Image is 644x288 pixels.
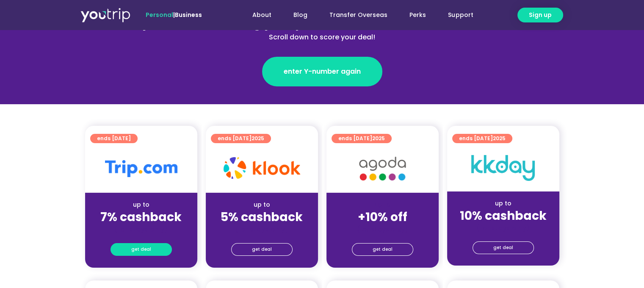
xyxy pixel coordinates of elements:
[454,199,553,208] div: up to
[459,134,506,143] span: ends [DATE]
[473,241,534,254] a: get deal
[213,225,311,234] div: (for stays only)
[252,244,272,255] span: get deal
[262,57,382,86] a: enter Y-number again
[90,134,138,143] a: ends [DATE]
[338,134,385,143] span: ends [DATE]
[373,244,392,255] span: get deal
[332,134,392,143] a: ends [DATE]2025
[218,134,264,143] span: ends [DATE]
[493,242,513,254] span: get deal
[225,7,484,23] nav: Menu
[138,32,506,42] div: Scroll down to score your deal!
[146,11,202,19] span: |
[175,11,202,19] a: Business
[352,243,413,256] a: get deal
[398,7,437,23] a: Perks
[100,209,182,225] strong: 7% cashback
[92,200,191,209] div: up to
[454,224,553,233] div: (for stays only)
[146,11,173,19] span: Personal
[92,225,191,234] div: (for stays only)
[318,7,398,23] a: Transfer Overseas
[131,244,151,255] span: get deal
[111,243,172,256] a: get deal
[97,134,131,143] span: ends [DATE]
[221,209,303,225] strong: 5% cashback
[517,8,563,22] a: Sign up
[529,11,552,19] span: Sign up
[452,134,512,143] a: ends [DATE]2025
[282,7,318,23] a: Blog
[358,209,407,225] strong: +10% off
[211,134,271,143] a: ends [DATE]2025
[460,208,547,224] strong: 10% cashback
[375,200,390,209] span: up to
[241,7,282,23] a: About
[437,7,484,23] a: Support
[333,225,432,234] div: (for stays only)
[252,135,264,142] span: 2025
[493,135,506,142] span: 2025
[231,243,293,256] a: get deal
[372,135,385,142] span: 2025
[213,200,311,209] div: up to
[284,66,361,77] span: enter Y-number again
